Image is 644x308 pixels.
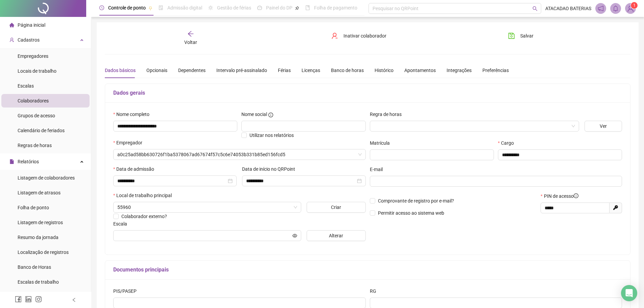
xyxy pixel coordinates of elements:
span: Resumo da jornada [18,235,58,240]
span: Nome social [241,111,267,118]
span: info-circle [574,193,578,198]
span: PIN de acesso [544,192,578,200]
div: Opcionais [146,67,167,74]
span: Criar [331,204,341,211]
div: Dados básicos [105,67,136,74]
span: a0c25ad58bb630726f1ba5378067ad67674f57c5c6e74053b331b85ed156fcd5 [117,149,362,160]
span: save [508,32,515,39]
div: Intervalo pré-assinalado [216,67,267,74]
span: Gestão de férias [217,5,251,10]
button: Salvar [503,30,539,41]
span: Colaboradores [18,98,49,103]
label: PIS/PASEP [113,287,141,295]
span: 1 [633,3,636,8]
span: Página inicial [18,22,45,28]
label: RG [370,287,381,295]
span: file-done [159,5,163,10]
span: pushpin [295,6,299,10]
span: linkedin [25,296,32,303]
div: Férias [278,67,291,74]
label: Cargo [498,139,518,147]
span: book [305,5,310,10]
label: Escala [113,220,132,228]
span: info-circle [268,113,273,117]
span: Permitir acesso ao sistema web [378,210,444,216]
div: Preferências [482,67,509,74]
div: Integrações [447,67,472,74]
span: notification [598,5,604,11]
span: pushpin [148,6,152,10]
div: Histórico [375,67,393,74]
span: Localização de registros [18,250,69,255]
span: eye [292,233,297,238]
span: Cadastros [18,37,40,43]
span: Regras de horas [18,143,52,148]
span: dashboard [257,5,262,10]
span: user-add [9,38,14,42]
sup: Atualize o seu contato no menu Meus Dados [631,2,638,9]
span: Listagem de atrasos [18,190,61,195]
span: search [532,6,538,11]
label: Regra de horas [370,111,406,118]
label: Nome completo [113,111,154,118]
label: E-mail [370,166,387,173]
span: Relatórios [18,159,39,164]
span: Colaborador externo? [121,214,167,219]
div: Dependentes [178,67,206,74]
span: Grupos de acesso [18,113,55,118]
span: Painel do DP [266,5,292,10]
span: Salvar [520,32,533,40]
button: Alterar [307,230,366,241]
label: Data de início no QRPoint [242,165,300,173]
div: Open Intercom Messenger [621,285,637,301]
div: Licenças [302,67,320,74]
label: Matrícula [370,139,394,147]
span: Banco de Horas [18,264,51,270]
span: Controle de ponto [108,5,146,10]
span: Ver [600,122,607,130]
span: sun [208,5,213,10]
span: Escalas de trabalho [18,279,59,285]
div: Apontamentos [404,67,436,74]
span: Locais de trabalho [18,68,56,74]
span: Inativar colaborador [343,32,386,40]
h5: Dados gerais [113,89,622,97]
span: Alterar [329,232,343,239]
span: Escalas [18,83,34,89]
img: 76675 [625,3,636,14]
span: Empregadores [18,53,48,59]
span: Admissão digital [167,5,202,10]
label: Local de trabalho principal [113,192,176,199]
label: Data de admissão [113,165,159,173]
span: user-delete [331,32,338,39]
span: Listagem de registros [18,220,63,225]
button: Criar [307,202,366,213]
span: Folha de pagamento [314,5,357,10]
span: arrow-left [187,30,194,37]
div: Banco de horas [331,67,364,74]
span: Comprovante de registro por e-mail? [378,198,454,204]
span: left [72,298,76,302]
button: Inativar colaborador [326,30,391,41]
span: Voltar [184,40,197,45]
h5: Documentos principais [113,266,622,274]
span: Calendário de feriados [18,128,65,133]
span: 55960 [117,202,297,212]
label: Empregador [113,139,147,146]
span: bell [613,5,619,11]
span: Folha de ponto [18,205,49,210]
span: file [9,159,14,164]
span: Listagem de colaboradores [18,175,75,181]
button: Ver [585,121,622,132]
span: instagram [35,296,42,303]
span: ATACADAO BATERIAS [545,5,591,12]
span: facebook [15,296,22,303]
span: home [9,23,14,27]
span: Utilizar nos relatórios [249,133,294,138]
span: clock-circle [99,5,104,10]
